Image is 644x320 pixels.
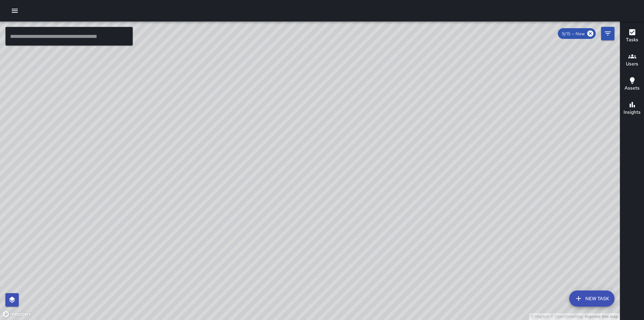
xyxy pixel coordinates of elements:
button: Tasks [620,24,644,48]
button: Users [620,48,644,72]
button: Filters [601,27,614,40]
span: 9/15 — Now [558,31,589,37]
h6: Users [626,60,638,68]
button: Assets [620,72,644,97]
h6: Tasks [626,36,638,44]
div: 9/15 — Now [558,28,596,39]
h6: Insights [624,109,641,116]
button: New Task [569,290,614,307]
h6: Assets [625,85,640,92]
button: Insights [620,97,644,121]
